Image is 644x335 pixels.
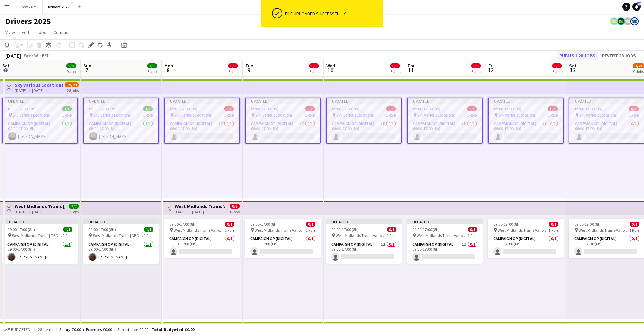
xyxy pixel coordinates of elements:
app-card-role: Campaign Op (Digital)1/109:00-17:00 (8h)[PERSON_NAME] [84,120,158,143]
app-card-role: Campaign Op (Digital)1I0/109:00-17:00 (8h) [326,240,402,264]
app-card-role: Campaign Op (Digital)0/109:00-17:00 (8h) [488,235,564,258]
span: 9 [244,66,253,74]
app-job-card: Updated09:00-17:00 (8h)1/1 West Midlands Trains [GEOGRAPHIC_DATA]1 RoleCampaign Op (Digital)1/109... [2,219,78,264]
div: Updated [246,98,320,104]
div: Updated09:00-17:00 (8h)0/1 Sky Various Locations1 RoleCampaign Op (Digital)1I0/109:00-17:00 (8h) [164,98,240,144]
span: 0/1 [468,227,477,232]
span: 7/7 [69,204,79,209]
span: 7 [82,66,91,74]
app-card-role: Campaign Op (Digital)0/109:00-17:00 (8h) [245,235,321,258]
div: Updated [327,98,401,104]
span: 28 items [37,327,54,332]
span: Sky Various Locations [94,112,131,118]
span: 0/3 [228,63,238,68]
h1: Drivers 2025 [5,16,51,26]
span: 12 [487,66,494,74]
a: 50 [632,3,641,11]
app-job-card: Updated09:00-17:00 (8h)0/1 Sky Various Locations1 RoleCampaign Op (Digital)1I0/109:00-17:00 (8h) [488,98,564,144]
span: Sky Various Locations [336,112,374,118]
span: 3/3 [147,63,157,68]
span: Budgeted [11,327,30,332]
span: 1 Role [306,228,315,233]
span: 09:00-17:00 (8h) [493,222,521,227]
span: 09:00-17:00 (8h) [332,106,359,111]
span: 09:00-17:00 (8h) [251,106,278,111]
div: Updated [569,98,644,104]
span: Comms [53,29,68,35]
span: 09:00-17:00 (8h) [413,106,440,111]
span: Wed [326,63,335,69]
span: Mon [164,63,173,69]
span: 0/3 [552,63,562,68]
span: 50 [637,2,641,6]
span: 0/1 [549,222,558,227]
div: Updated [326,219,402,224]
app-user-avatar: Nicola Price [624,17,632,25]
span: 09:00-17:00 (8h) [170,106,198,111]
div: 8 jobs [230,209,240,214]
span: West Midlands Trains [GEOGRAPHIC_DATA] [12,233,63,238]
app-card-role: Campaign Op (Digital)1/109:00-17:00 (8h)[PERSON_NAME] [3,120,77,143]
app-job-card: Updated09:00-17:00 (8h)0/1 West Midlands Trains Various Locations1 RoleCampaign Op (Digital)1I0/1... [326,219,402,264]
button: Budgeted [3,326,32,333]
div: 3 Jobs [472,69,482,74]
span: 1 Role [305,112,315,118]
app-user-avatar: Nicola Price [610,17,618,25]
div: 09:00-17:00 (8h)0/1 West Midlands Trains Various Locations1 RoleCampaign Op (Digital)0/109:00-17:... [488,219,564,258]
div: 3 Jobs [553,69,563,74]
app-card-role: Campaign Op (Digital)0/109:00-17:00 (8h) [164,235,240,258]
a: Jobs [34,28,49,37]
span: West Midlands Trains Various Locations [174,228,225,233]
span: 19/29 [65,82,79,87]
span: 1/1 [143,106,153,111]
span: 1 Role [224,112,234,118]
div: [DATE] → [DATE] [15,209,65,214]
span: Total Budgeted £0.00 [152,327,194,332]
span: Sky Various Locations [13,112,50,118]
span: West Midlands Trains Various Locations [498,228,548,233]
span: 09:00-17:00 (8h) [412,227,440,232]
div: Salary £0.00 + Expenses £0.00 + Subsistence £0.00 = [59,327,194,332]
span: 1 Role [63,233,72,238]
span: 0/1 [225,222,234,227]
app-card-role: Campaign Op (Digital)1I0/109:00-17:00 (8h) [489,120,563,143]
span: West Midlands Trains [GEOGRAPHIC_DATA] [93,233,144,238]
span: 09:00-17:00 (8h) [89,106,117,111]
span: 1 Role [468,233,477,238]
span: 0/1 [305,106,315,111]
div: 3 Jobs [391,69,401,74]
span: 13 [568,66,577,74]
span: 1 Role [62,112,72,118]
span: 1/1 [62,106,72,111]
div: Updated09:00-17:00 (8h)0/1 West Midlands Trains Various Locations1 RoleCampaign Op (Digital)1I0/1... [407,219,483,264]
span: 8 [163,66,173,74]
app-job-card: 09:00-17:00 (8h)0/1 West Midlands Trains Various Locations1 RoleCampaign Op (Digital)0/109:00-17:... [245,219,321,258]
div: Updated [408,98,482,104]
span: 09:00-17:00 (8h) [574,222,602,227]
span: Sun [83,63,91,69]
button: Revert 28 jobs [599,51,639,60]
span: 0/1 [386,106,396,111]
span: 0/3 [390,63,400,68]
span: 0/1 [224,106,234,111]
app-card-role: Campaign Op (Digital)1I0/109:00-17:00 (8h) [408,120,482,143]
h3: Sky Various Locations [15,82,64,88]
app-card-role: Campaign Op (Digital)0/109:00-17:00 (8h) [569,120,644,143]
span: 09:00-17:00 (8h) [8,106,36,111]
div: File uploaded successfully [285,11,380,17]
span: 0/1 [629,106,639,111]
span: View [5,29,15,35]
span: 09:00-17:00 (8h) [575,106,602,111]
span: 1 Role [143,112,153,118]
button: Crew 2025 [14,0,43,14]
div: 3 Jobs [148,69,158,74]
div: Updated09:00-17:00 (8h)0/1 Sky Various Locations1 RoleCampaign Op (Digital)1I0/109:00-17:00 (8h) [326,98,402,144]
span: 09:00-17:00 (8h) [494,106,521,111]
div: Updated [407,219,483,224]
span: West Midlands Trains Various Locations [417,233,468,238]
span: 0/1 [387,227,396,232]
span: Sky Various Locations [498,112,536,118]
div: 9 Jobs [67,69,77,74]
